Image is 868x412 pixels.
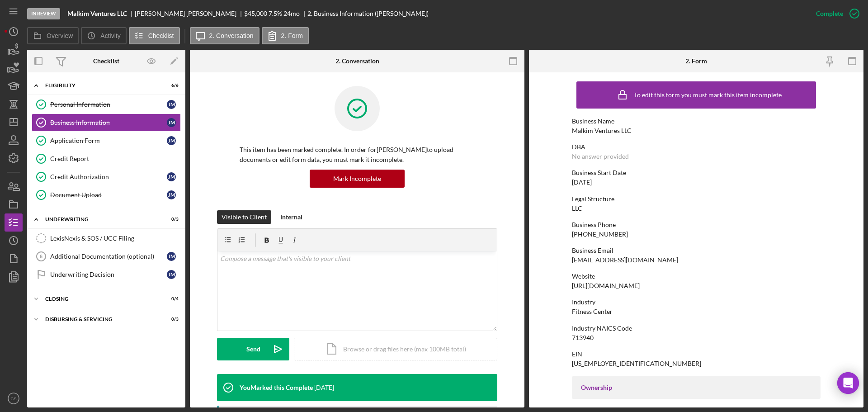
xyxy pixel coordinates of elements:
[572,256,678,264] div: [EMAIL_ADDRESS][DOMAIN_NAME]
[335,57,379,65] div: 2. Conversation
[572,195,821,203] div: Legal Structure
[167,136,176,145] div: J M
[167,100,176,109] div: J M
[572,169,821,176] div: Business Start Date
[310,170,405,188] button: Mark Incomplete
[32,229,181,247] a: LexisNexis & SOS / UCC Filing
[307,10,429,17] div: 2. Business Information ([PERSON_NAME])
[129,27,180,44] button: Checklist
[314,384,334,391] time: 2025-08-14 19:56
[572,127,632,134] div: Malkim Ventures LLC
[40,254,42,259] tspan: 6
[572,179,592,186] div: [DATE]
[5,389,23,407] button: CS
[162,296,179,302] div: 0 / 4
[27,27,79,44] button: Overview
[45,83,156,88] div: Eligibility
[572,282,640,289] div: [URL][DOMAIN_NAME]
[572,143,821,151] div: DBA
[162,317,179,322] div: 0 / 3
[32,150,181,168] a: Credit Report
[572,221,821,228] div: Business Phone
[100,32,120,39] label: Activity
[32,168,181,186] a: Credit AuthorizationJM
[572,118,821,125] div: Business Name
[572,334,594,341] div: 713940
[634,91,782,99] div: To edit this form you must mark this item incomplete
[240,145,475,165] p: This item has been marked complete. In order for [PERSON_NAME] to upload documents or edit form d...
[685,57,707,65] div: 2. Form
[572,360,701,367] div: [US_EMPLOYER_IDENTIFICATION_NUMBER]
[50,155,180,162] div: Credit Report
[269,10,282,17] div: 7.5 %
[32,132,181,150] a: Application FormJM
[572,308,613,315] div: Fitness Center
[581,384,811,391] div: Ownership
[32,114,181,132] a: Business InformationJM
[32,95,181,114] a: Personal InformationJM
[167,172,176,181] div: J M
[572,298,821,306] div: Industry
[50,119,167,126] div: Business Information
[32,186,181,204] a: Document UploadJM
[209,32,254,39] label: 2. Conversation
[162,83,179,88] div: 6 / 6
[45,317,156,322] div: Disbursing & Servicing
[816,5,843,23] div: Complete
[246,338,260,360] div: Send
[572,205,582,212] div: LLC
[276,210,307,224] button: Internal
[81,27,126,44] button: Activity
[10,396,16,401] text: CS
[333,170,381,188] div: Mark Incomplete
[47,32,73,39] label: Overview
[283,10,300,17] div: 24 mo
[167,270,176,279] div: J M
[280,210,302,224] div: Internal
[222,210,267,224] div: Visible to Client
[45,296,156,302] div: Closing
[190,27,259,44] button: 2. Conversation
[50,235,180,242] div: LexisNexis & SOS / UCC Filing
[807,5,863,23] button: Complete
[50,253,167,260] div: Additional Documentation (optional)
[167,252,176,261] div: J M
[572,325,821,332] div: Industry NAICS Code
[281,32,303,39] label: 2. Form
[50,137,167,144] div: Application Form
[167,190,176,199] div: J M
[45,217,156,222] div: Underwriting
[572,153,629,160] div: No answer provided
[135,10,244,17] div: [PERSON_NAME] [PERSON_NAME]
[240,384,313,391] div: You Marked this Complete
[837,372,859,394] div: Open Intercom Messenger
[93,57,119,65] div: Checklist
[244,9,267,17] span: $45,000
[32,265,181,284] a: Underwriting DecisionJM
[50,101,167,108] div: Personal Information
[148,32,174,39] label: Checklist
[572,350,821,358] div: EIN
[50,173,167,180] div: Credit Authorization
[572,231,628,238] div: [PHONE_NUMBER]
[167,118,176,127] div: J M
[162,217,179,222] div: 0 / 3
[32,247,181,265] a: 6Additional Documentation (optional)JM
[27,8,60,19] div: In Review
[217,338,289,360] button: Send
[50,271,167,278] div: Underwriting Decision
[262,27,309,44] button: 2. Form
[572,273,821,280] div: Website
[572,247,821,254] div: Business Email
[50,191,167,199] div: Document Upload
[217,210,271,224] button: Visible to Client
[67,10,127,17] b: Malkim Ventures LLC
